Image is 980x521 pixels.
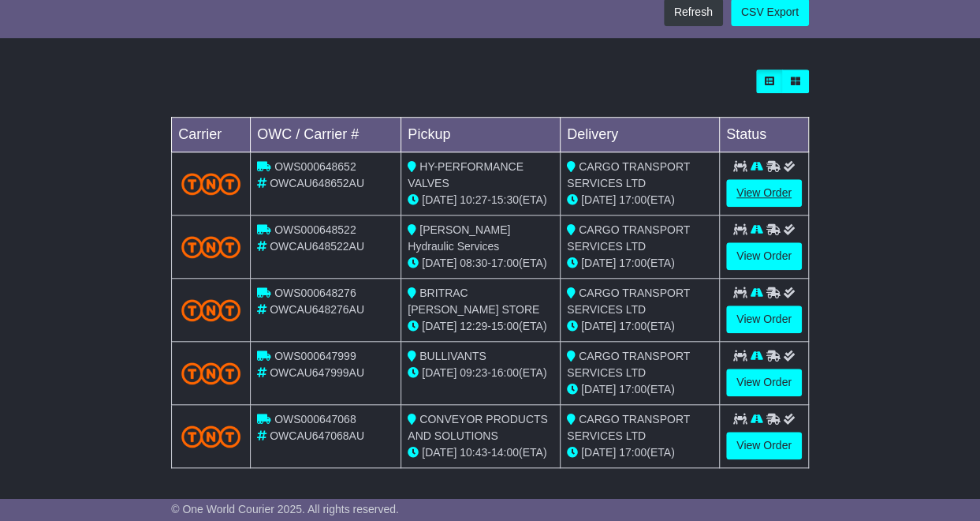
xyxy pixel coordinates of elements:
span: 17:00 [619,257,647,269]
span: CONVEYOR PRODUCTS AND SOLUTIONS [408,413,547,442]
div: (ETA) [567,444,713,461]
span: HY-PERFORMANCE VALVES [408,160,524,189]
span: 17:00 [619,193,647,206]
div: - (ETA) [408,365,553,381]
td: Status [720,118,809,152]
td: OWC / Carrier # [251,118,401,152]
span: [PERSON_NAME] Hydraulic Services [408,223,510,253]
span: CARGO TRANSPORT SERVICES LTD [567,413,690,442]
a: View Order [726,305,802,333]
span: © One World Courier 2025. All rights reserved. [171,503,399,515]
span: OWCAU647068AU [270,429,364,442]
span: [DATE] [422,320,456,332]
span: 12:29 [460,320,487,332]
img: TNT_Domestic.png [181,362,240,384]
img: TNT_Domestic.png [181,299,240,320]
span: OWS000648522 [274,223,356,236]
span: 17:00 [491,257,519,269]
td: Delivery [561,118,720,152]
span: OWCAU648276AU [270,303,364,316]
span: [DATE] [581,446,616,459]
span: OWS000647999 [274,350,356,362]
span: OWS000648652 [274,160,356,173]
span: OWS000647068 [274,413,356,425]
img: TNT_Domestic.png [181,173,240,194]
div: (ETA) [567,381,713,398]
div: - (ETA) [408,318,553,335]
span: [DATE] [581,257,616,269]
span: CARGO TRANSPORT SERVICES LTD [567,223,690,253]
span: [DATE] [581,193,616,206]
a: View Order [726,179,802,207]
span: [DATE] [422,257,456,269]
span: 17:00 [619,446,647,459]
span: CARGO TRANSPORT SERVICES LTD [567,160,690,189]
span: 08:30 [460,257,487,269]
span: [DATE] [581,320,616,332]
img: TNT_Domestic.png [181,425,240,447]
span: BULLIVANTS [419,350,486,362]
div: - (ETA) [408,444,553,461]
div: (ETA) [567,255,713,272]
span: CARGO TRANSPORT SERVICES LTD [567,350,690,379]
div: - (ETA) [408,192,553,208]
span: 15:00 [491,320,519,332]
span: OWCAU647999AU [270,366,364,379]
span: OWCAU648522AU [270,240,364,253]
span: 10:43 [460,446,487,459]
span: OWS000648276 [274,287,356,299]
span: 14:00 [491,446,519,459]
div: (ETA) [567,192,713,208]
td: Pickup [401,118,561,152]
span: OWCAU648652AU [270,177,364,189]
span: 10:27 [460,193,487,206]
span: [DATE] [422,366,456,379]
span: 16:00 [491,366,519,379]
a: View Order [726,369,802,396]
div: (ETA) [567,318,713,335]
span: [DATE] [422,446,456,459]
span: [DATE] [581,383,616,395]
a: View Order [726,242,802,270]
span: 17:00 [619,320,647,332]
span: CARGO TRANSPORT SERVICES LTD [567,287,690,316]
span: 09:23 [460,366,487,379]
span: [DATE] [422,193,456,206]
img: TNT_Domestic.png [181,236,240,257]
div: - (ETA) [408,255,553,272]
span: 15:30 [491,193,519,206]
a: View Order [726,432,802,459]
td: Carrier [172,118,251,152]
span: 17:00 [619,383,647,395]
